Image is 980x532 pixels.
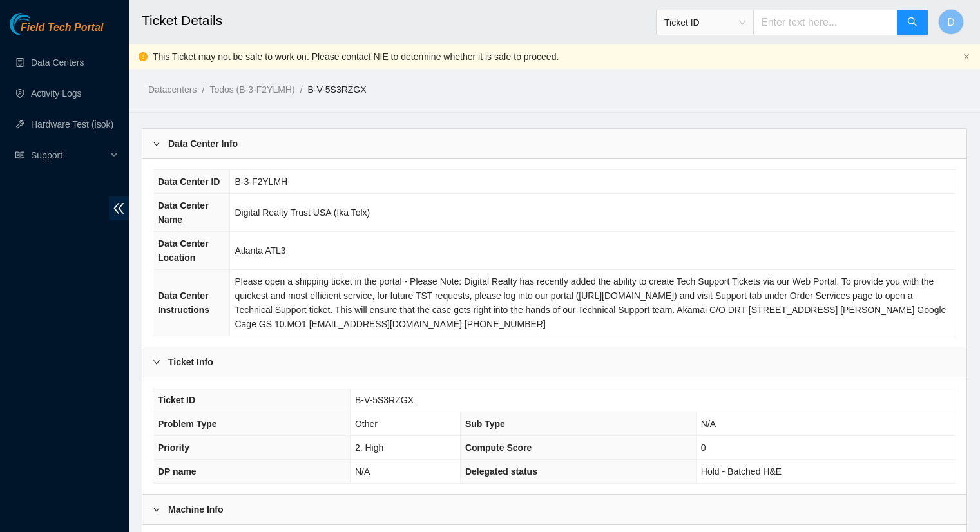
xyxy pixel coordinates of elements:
[158,442,189,453] span: Priority
[109,196,129,220] span: double-left
[148,84,197,95] a: Datacenters
[701,442,706,453] span: 0
[21,22,103,34] span: Field Tech Portal
[31,88,82,99] a: Activity Logs
[355,419,378,429] span: Other
[355,395,414,405] span: B-V-5S3RZGX
[465,466,537,477] span: Delegated status
[15,151,24,160] span: read
[753,10,898,35] input: Enter text here...
[963,53,970,61] button: close
[153,140,160,147] span: right
[31,119,113,129] a: Hardware Test (isok)
[355,466,370,477] span: N/A
[209,84,294,95] a: Todos (B-3-F2YLMH)
[168,355,213,369] b: Ticket Info
[158,200,209,225] span: Data Center Name
[142,495,966,524] div: Machine Info
[907,17,918,29] span: search
[142,129,966,158] div: Data Center Info
[158,466,197,477] span: DP name
[153,506,160,513] span: right
[963,53,970,61] span: close
[31,142,107,168] span: Support
[938,9,964,35] button: D
[235,207,370,218] span: Digital Realty Trust USA (fka Telx)
[158,176,220,187] span: Data Center ID
[168,137,238,151] b: Data Center Info
[10,13,65,35] img: Akamai Technologies
[10,23,103,40] a: Akamai TechnologiesField Tech Portal
[701,466,782,477] span: Hold - Batched H&E
[465,419,505,429] span: Sub Type
[300,84,303,95] span: /
[31,57,84,68] a: Data Centers
[142,347,966,377] div: Ticket Info
[235,245,285,256] span: Atlanta ATL3
[664,13,745,32] span: Ticket ID
[168,502,224,517] b: Machine Info
[235,176,287,187] span: B-3-F2YLMH
[158,419,217,429] span: Problem Type
[158,238,209,263] span: Data Center Location
[465,442,532,453] span: Compute Score
[235,276,946,329] span: Please open a shipping ticket in the portal - Please Note: Digital Realty has recently added the ...
[202,84,204,95] span: /
[158,290,209,315] span: Data Center Instructions
[355,442,383,453] span: 2. High
[701,419,716,429] span: N/A
[308,84,367,95] a: B-V-5S3RZGX
[153,358,160,366] span: right
[897,10,928,35] button: search
[158,395,195,405] span: Ticket ID
[947,14,955,30] span: D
